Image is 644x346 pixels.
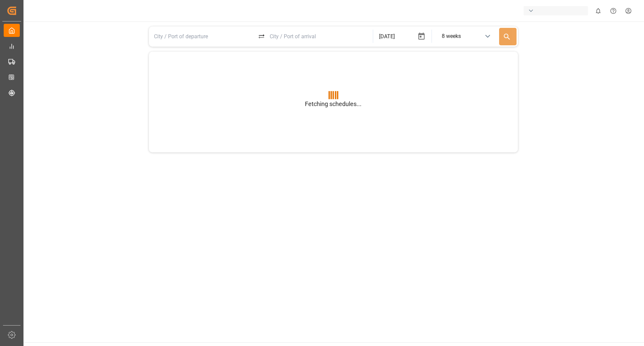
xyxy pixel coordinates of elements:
button: Help Center [606,3,621,18]
input: City / Port of arrival [266,28,371,45]
input: City / Port of departure [150,28,256,45]
button: Search [499,28,517,45]
div: 8 weeks [442,32,461,40]
button: show 0 new notifications [591,3,606,18]
p: Fetching schedules... [305,99,362,108]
